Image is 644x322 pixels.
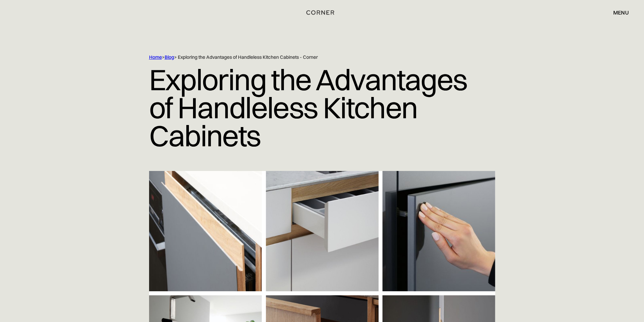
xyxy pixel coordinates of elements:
div: menu [613,10,629,15]
a: Home [149,54,162,60]
div: menu [606,7,629,18]
div: > > Exploring the Advantages of Handleless Kitchen Cabinets - Corner [149,54,467,60]
h1: Exploring the Advantages of Handleless Kitchen Cabinets [149,60,495,155]
a: Blog [165,54,174,60]
a: home [298,8,346,17]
